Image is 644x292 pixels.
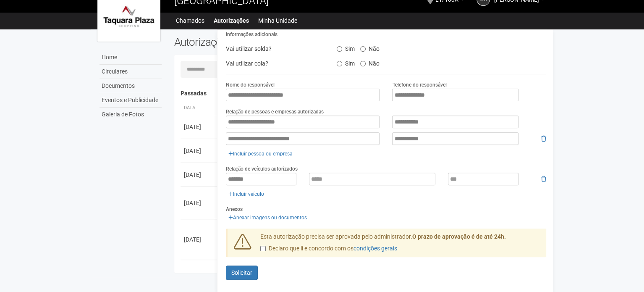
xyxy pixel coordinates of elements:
label: Declaro que li e concordo com os [260,245,397,253]
label: Nome do responsável [226,81,275,89]
label: Sim [337,57,355,67]
a: Circulares [99,65,162,79]
label: Não [360,42,380,53]
h4: Passadas [181,90,540,97]
a: Home [99,50,162,65]
label: Não [360,57,380,67]
label: Telefone do responsável [392,81,446,89]
input: Sim [337,46,342,52]
a: Eventos e Publicidade [99,93,162,108]
a: Incluir pessoa ou empresa [226,149,295,158]
div: Esta autorização precisa ser aprovada pelo administrador. [254,233,546,257]
div: [DATE] [184,123,215,131]
label: Informações adicionais [226,31,277,38]
div: [DATE] [184,199,215,207]
th: Data [181,101,218,115]
input: Declaro que li e concordo com oscondições gerais [260,246,266,251]
div: Vai utilizar solda? [220,42,330,55]
input: Sim [337,61,342,66]
button: Solicitar [226,266,258,280]
input: Não [360,61,366,66]
h2: Autorizações [174,36,354,48]
a: condições gerais [353,245,397,252]
a: Minha Unidade [258,15,297,26]
a: Anexar imagens ou documentos [226,213,309,222]
span: Solicitar [231,269,252,276]
a: Incluir veículo [226,189,267,199]
strong: O prazo de aprovação é de até 24h. [412,233,506,240]
label: Relação de pessoas e empresas autorizadas [226,108,324,116]
div: [DATE] [184,147,215,155]
i: Remover [541,136,546,142]
label: Anexos [226,205,243,213]
div: [DATE] [184,235,215,244]
i: Remover [541,176,546,182]
div: Vai utilizar cola? [220,57,330,70]
div: [DATE] [184,171,215,179]
label: Relação de veículos autorizados [226,165,298,173]
label: Sim [337,42,355,53]
a: Autorizações [214,15,249,26]
a: Galeria de Fotos [99,108,162,121]
a: Documentos [99,79,162,93]
a: Chamados [176,15,204,26]
input: Não [360,46,366,52]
